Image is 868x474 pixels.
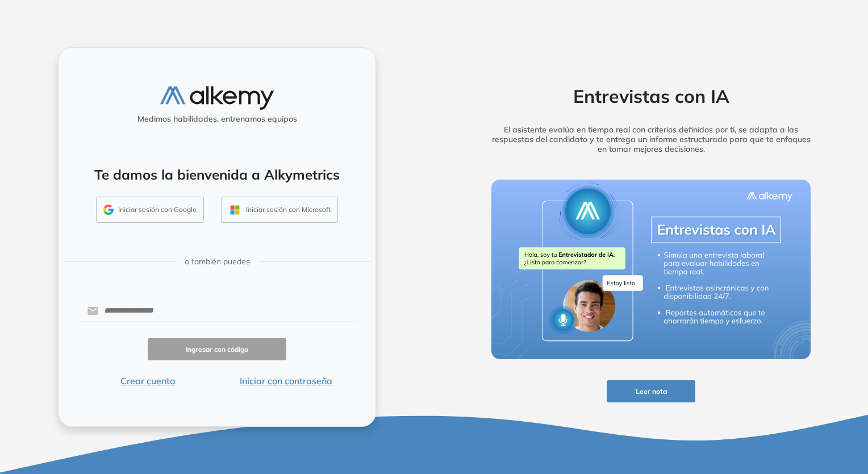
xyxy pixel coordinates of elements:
h5: Medimos habilidades, entrenamos equipos [63,114,371,124]
img: GMAIL_ICON [103,205,114,215]
span: o también puedes [185,256,250,268]
button: Iniciar sesión con Google [96,197,204,223]
h2: Entrevistas con IA [474,85,828,107]
button: Ingresar con código [148,338,286,360]
button: Crear cuenta [78,374,217,388]
img: OUTLOOK_ICON [228,203,241,217]
img: logo-alkemy [160,86,274,110]
button: Leer nota [607,380,695,402]
h5: El asistente evalúa en tiempo real con criterios definidos por ti, se adapta a las respuestas del... [474,125,828,153]
img: img-more-info [491,180,811,359]
h4: Te damos la bienvenida a Alkymetrics [73,167,361,183]
button: Iniciar sesión con Microsoft [221,197,338,223]
button: Iniciar con contraseña [217,374,356,388]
